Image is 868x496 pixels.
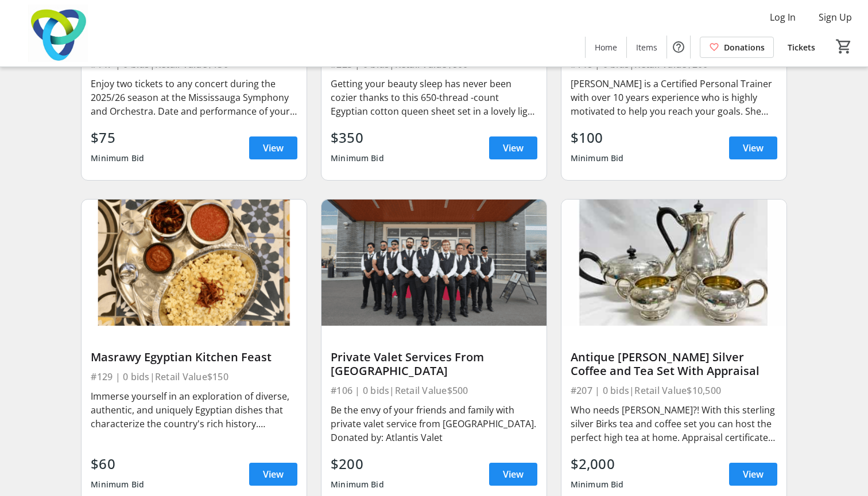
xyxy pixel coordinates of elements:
button: Help [667,36,690,58]
div: #106 | 0 bids | Retail Value $500 [331,382,537,399]
div: $100 [571,127,624,148]
div: Antique [PERSON_NAME] Silver Coffee and Tea Set With Appraisal [571,350,777,378]
a: View [489,136,537,159]
div: [PERSON_NAME] is a Certified Personal Trainer with over 10 years experience who is highly motivat... [571,77,777,118]
div: Masrawy Egyptian Kitchen Feast [91,350,297,364]
span: View [263,141,284,155]
div: Minimum Bid [571,474,624,495]
button: Log In [761,8,805,26]
div: #129 | 0 bids | Retail Value $150 [91,369,297,385]
button: Sign Up [809,8,861,26]
div: Minimum Bid [91,474,144,495]
div: Minimum Bid [331,148,384,169]
div: Minimum Bid [571,148,624,169]
a: Donations [700,37,774,58]
div: $350 [331,127,384,148]
div: Minimum Bid [91,148,144,169]
div: $2,000 [571,454,624,474]
span: Items [636,41,657,53]
span: View [503,467,524,481]
div: Be the envy of your friends and family with private valet service from [GEOGRAPHIC_DATA]. Donated... [331,403,537,444]
span: View [263,467,284,481]
a: View [729,463,777,486]
a: View [729,136,777,159]
img: Antique Birks Sterling Silver Coffee and Tea Set With Appraisal [561,200,786,326]
div: #207 | 0 bids | Retail Value $10,500 [571,382,777,399]
div: Who needs [PERSON_NAME]?! With this sterling silver Birks tea and coffee set you can host the per... [571,403,777,444]
span: View [743,467,764,481]
img: Masrawy Egyptian Kitchen Feast [82,200,307,326]
a: Home [586,37,626,58]
div: Private Valet Services From [GEOGRAPHIC_DATA] [331,350,537,378]
img: Trillium Health Partners Foundation's Logo [7,5,109,62]
span: Tickets [788,41,815,53]
div: Enjoy two tickets to any concert during the 2025/26 season at the Mississauga Symphony and Orches... [91,77,297,118]
div: $75 [91,127,144,148]
div: Immerse yourself in an exploration of diverse, authentic, and uniquely Egyptian dishes that chara... [91,389,297,431]
a: View [249,463,297,486]
span: Home [595,41,617,53]
img: Private Valet Services From Atlantis [321,200,547,326]
div: $60 [91,454,144,474]
a: View [249,136,297,159]
div: $200 [331,454,384,474]
a: Items [627,37,666,58]
a: View [489,463,537,486]
div: Minimum Bid [331,474,384,495]
a: Tickets [778,37,824,58]
span: Donations [724,41,765,53]
span: View [503,141,524,155]
span: Log In [770,10,796,24]
div: Getting your beauty sleep has never been cozier thanks to this 650-thread -count Egyptian cotton ... [331,77,537,118]
span: Sign Up [819,10,852,24]
span: View [743,141,764,155]
button: Cart [834,36,854,57]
